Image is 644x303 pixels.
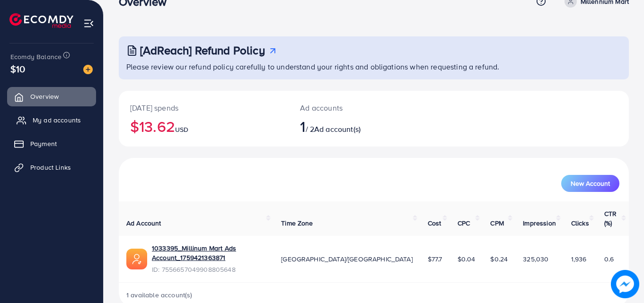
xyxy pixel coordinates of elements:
img: ic-ads-acc.e4c84228.svg [126,249,147,269]
img: image [611,270,639,298]
span: CPM [490,218,503,228]
span: CPC [458,218,470,228]
a: Overview [7,87,96,106]
a: Product Links [7,158,96,177]
span: 1,936 [571,254,587,264]
span: 1 available account(s) [126,290,193,300]
img: image [83,65,93,74]
span: ID: 7556657049908805648 [152,265,266,274]
span: Cost [428,218,441,228]
p: Ad accounts [300,102,405,113]
span: Ad Account [126,218,161,228]
span: 325,030 [523,254,548,264]
img: menu [83,18,94,29]
button: New Account [561,175,619,192]
span: New Account [571,180,610,187]
a: My ad accounts [7,111,96,130]
a: 1033395_Millinum Mart Ads Account_1759421363871 [152,243,266,263]
span: Time Zone [281,218,313,228]
p: Please review our refund policy carefully to understand your rights and obligations when requesti... [126,61,623,72]
a: Payment [7,134,96,153]
span: Ecomdy Balance [10,52,62,61]
h3: [AdReach] Refund Policy [140,43,265,57]
span: Impression [523,218,556,228]
h2: / 2 [300,117,405,135]
span: USD [175,125,188,134]
img: logo [9,13,73,28]
span: My ad accounts [33,115,81,125]
span: Overview [30,92,59,101]
p: [DATE] spends [130,102,277,113]
span: $0.24 [490,254,508,264]
span: CTR (%) [604,209,617,228]
span: Ad account(s) [314,124,361,134]
span: Product Links [30,163,71,172]
span: $77.7 [428,254,442,264]
span: $10 [10,62,25,76]
span: [GEOGRAPHIC_DATA]/[GEOGRAPHIC_DATA] [281,254,413,264]
h2: $13.62 [130,117,277,135]
span: Payment [30,139,57,148]
span: 0.6 [604,254,614,264]
span: $0.04 [458,254,476,264]
span: 1 [300,115,305,137]
span: Clicks [571,218,589,228]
